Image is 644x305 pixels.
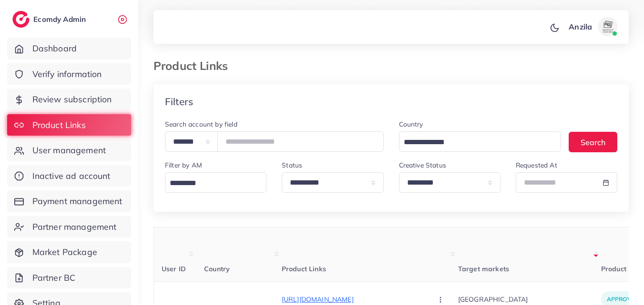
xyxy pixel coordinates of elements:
a: Inactive ad account [7,165,131,187]
a: User management [7,139,131,161]
span: Review subscription [32,93,112,106]
a: Payment management [7,190,131,212]
button: Search [569,132,617,152]
p: Anzila [569,21,592,32]
span: Partner management [32,221,117,233]
span: User management [32,144,106,157]
a: Product Links [7,114,131,136]
a: Market Package [7,241,131,263]
div: Search for option [165,172,266,193]
span: User ID [162,265,186,273]
input: Search for option [400,135,549,150]
h2: Ecomdy Admin [33,15,88,24]
a: Verify information [7,63,131,85]
label: Creative Status [399,160,446,170]
label: Search account by field [165,119,237,129]
h4: Filters [165,96,193,108]
input: Search for option [166,176,261,191]
label: Requested At [516,160,557,170]
div: Search for option [399,131,562,152]
a: Review subscription [7,89,131,110]
span: Verify information [32,68,102,80]
label: Country [399,119,423,129]
label: Filter by AM [165,160,202,170]
span: Product Links [32,119,86,131]
a: Partner BC [7,267,131,289]
span: Partner BC [32,272,76,284]
span: Product Links [282,265,326,273]
a: Partner management [7,216,131,238]
img: logo [12,11,30,28]
a: Dashboard [7,38,131,59]
p: [URL][DOMAIN_NAME] [282,294,425,305]
img: avatar [598,17,617,36]
label: Status [282,160,302,170]
a: Anzilaavatar [563,17,621,36]
span: Target markets [458,265,509,273]
span: Market Package [32,246,97,258]
h3: Product Links [153,59,235,73]
span: Dashboard [32,42,77,55]
span: Payment management [32,195,123,207]
span: Country [204,265,230,273]
span: Inactive ad account [32,170,111,182]
a: logoEcomdy Admin [12,11,88,28]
